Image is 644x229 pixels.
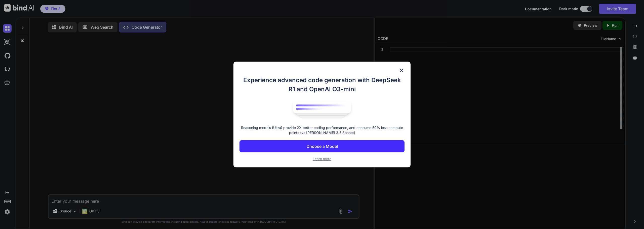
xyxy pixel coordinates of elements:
p: Reasoning models (Ultra) provide 2X better coding performance, and consume 50% less compute point... [239,125,405,135]
img: bind logo [289,99,355,120]
span: Learn more [313,157,331,161]
h1: Experience advanced code generation with DeepSeek R1 and OpenAI O3-mini [239,76,405,94]
button: Choose a Model [239,140,405,152]
p: Choose a Model [306,143,338,149]
img: close [398,68,405,74]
